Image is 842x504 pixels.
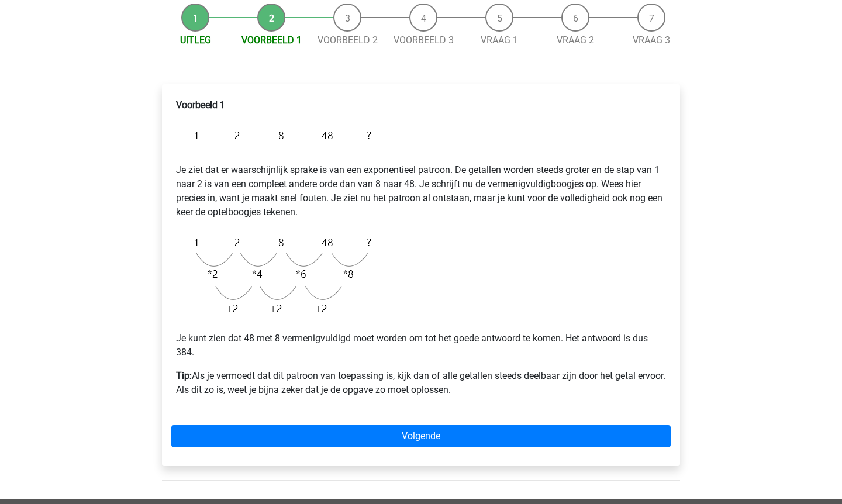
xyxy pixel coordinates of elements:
[176,149,666,219] p: Je ziet dat er waarschijnlijk sprake is van een exponentieel patroon. De getallen worden steeds g...
[176,99,225,111] b: Voorbeeld 1
[318,34,378,46] a: Voorbeeld 2
[176,332,666,360] p: Je kunt zien dat 48 met 8 vermenigvuldigd moet worden om tot het goede antwoord te komen. Het ant...
[633,34,670,46] a: Vraag 3
[176,370,192,381] b: Tip:
[176,122,377,149] img: Exponential_Example_1.png
[241,34,302,46] a: Voorbeeld 1
[481,34,518,46] a: Vraag 1
[171,425,671,447] a: Volgende
[557,34,594,46] a: Vraag 2
[176,229,377,322] img: Exponential_Example_1_2.png
[180,34,211,46] a: Uitleg
[394,34,454,46] a: Voorbeeld 3
[176,369,666,397] p: Als je vermoedt dat dit patroon van toepassing is, kijk dan of alle getallen steeds deelbaar zijn...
